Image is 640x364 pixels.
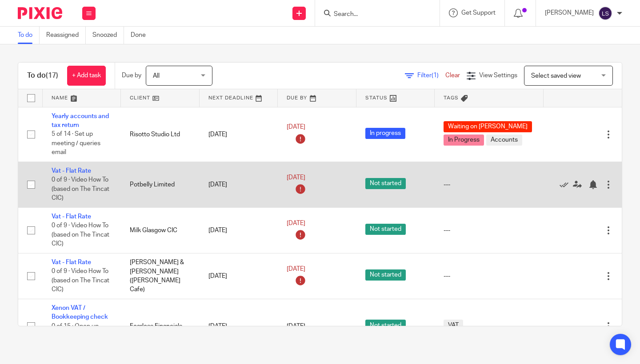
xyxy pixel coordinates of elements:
span: Not started [365,269,406,281]
input: Search [333,11,413,19]
span: Not started [365,320,406,331]
td: [DATE] [200,107,278,162]
span: [DATE] [287,174,305,181]
span: 5 of 14 · Set up meeting / queries email [52,131,100,155]
span: 0 of 9 · Video How To (based on The Tincat CIC) [52,222,109,247]
a: Xenon VAT / Bookkeeping check [52,305,108,320]
td: [DATE] [200,162,278,207]
a: Snoozed [92,27,124,44]
span: [DATE] [287,124,305,131]
img: svg%3E [598,6,612,20]
p: [PERSON_NAME] [545,8,594,17]
span: 0 of 9 · Video How To (based on The Tincat CIC) [52,269,109,293]
span: All [153,73,160,79]
td: Potbelly Limited [121,162,199,207]
a: Clear [445,72,460,79]
span: [DATE] [287,266,305,272]
td: Milk Glasgow CIC [121,207,199,253]
a: Yearly accounts and tax return [52,113,109,128]
td: [DATE] [200,253,278,299]
div: --- [444,226,535,235]
a: + Add task [67,66,106,86]
span: Filter [417,72,445,79]
span: In Progress [444,135,484,146]
a: Vat - Flat Rate [52,168,91,174]
td: Risotto Studio Ltd [121,107,199,162]
span: Accounts [486,135,522,146]
span: View Settings [479,72,517,79]
div: --- [444,180,535,189]
a: To do [18,27,40,44]
td: [DATE] [200,207,278,253]
span: 0 of 9 · Video How To (based on The Tincat CIC) [52,177,109,201]
a: Mark as done [560,180,573,189]
td: [DATE] [200,299,278,354]
span: In progress [365,128,405,139]
span: Tags [444,95,459,100]
span: VAT [444,320,463,331]
a: Done [131,27,152,44]
span: Not started [365,178,406,189]
a: Vat - Flat Rate [52,259,91,265]
span: Not started [365,224,406,235]
span: Get Support [461,10,496,16]
span: 0 of 15 · Open up Xenon Exact for the client [52,323,107,348]
h1: To do [27,71,58,80]
div: --- [444,272,535,281]
td: Fearless Financials [121,299,199,354]
a: Reassigned [46,27,86,44]
span: [DATE] [287,323,305,329]
span: [DATE] [287,220,305,226]
a: Vat - Flat Rate [52,214,91,220]
span: (1) [432,72,439,79]
span: Waiting on [PERSON_NAME] [444,121,532,132]
span: (17) [46,72,58,79]
span: Select saved view [531,73,581,79]
td: [PERSON_NAME] & [PERSON_NAME] ([PERSON_NAME] Cafe) [121,253,199,299]
p: Due by [122,71,141,80]
img: Pixie [18,7,62,19]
